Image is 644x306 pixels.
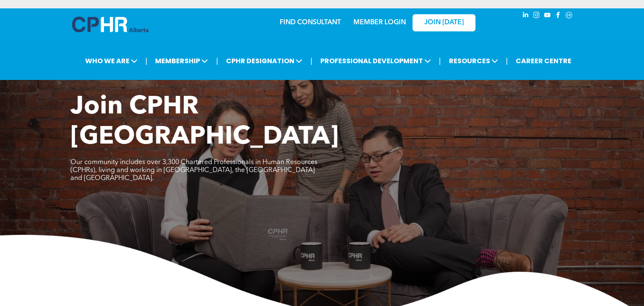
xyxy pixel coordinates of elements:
[543,10,552,22] a: youtube
[353,19,406,26] a: MEMBER LOGIN
[506,52,508,69] li: |
[521,10,530,22] a: linkedin
[413,14,475,31] a: JOIN [DATE]
[153,53,210,69] span: MEMBERSHIP
[439,52,441,69] li: |
[553,10,563,22] a: facebook
[564,10,574,22] a: Social network
[318,53,434,69] span: PROFESSIONAL DEVELOPMENT
[310,52,312,69] li: |
[447,53,501,69] span: RESOURCES
[145,52,148,69] li: |
[72,17,148,32] img: A blue and white logo for cp alberta
[83,53,140,69] span: WHO WE ARE
[513,53,574,69] a: CAREER CENTRE
[216,52,218,69] li: |
[424,19,464,27] span: JOIN [DATE]
[280,19,341,26] a: FIND CONSULTANT
[70,95,339,150] span: Join CPHR [GEOGRAPHIC_DATA]
[70,159,317,182] span: Our community includes over 3,300 Chartered Professionals in Human Resources (CPHRs), living and ...
[223,53,305,69] span: CPHR DESIGNATION
[532,10,541,22] a: instagram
